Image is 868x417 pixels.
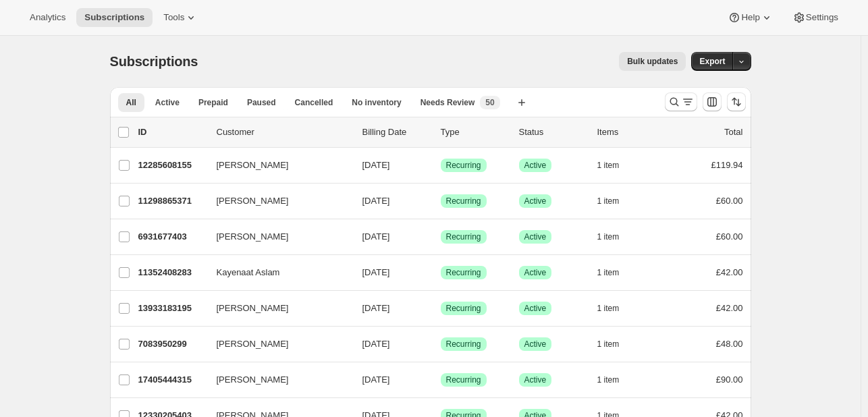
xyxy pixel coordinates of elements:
span: Recurring [446,196,481,206]
div: 11352408283Kayenaat Aslam[DATE]SuccessRecurringSuccessActive1 item£42.00 [138,263,743,282]
div: Type [441,126,508,139]
span: £42.00 [716,303,743,313]
span: 1 item [597,374,620,385]
p: Customer [217,126,352,139]
p: 7083950299 [138,337,206,351]
div: 17405444315[PERSON_NAME][DATE]SuccessRecurringSuccessActive1 item£90.00 [138,370,743,389]
span: Needs Review [421,97,475,108]
button: 1 item [597,156,634,175]
p: 11352408283 [138,266,206,279]
span: 1 item [597,303,620,314]
div: 7083950299[PERSON_NAME][DATE]SuccessRecurringSuccessActive1 item£48.00 [138,335,743,354]
span: [PERSON_NAME] [217,159,289,172]
span: [DATE] [362,231,390,242]
button: Help [720,8,781,27]
button: [PERSON_NAME] [209,298,344,319]
span: Export [699,56,725,67]
button: 1 item [597,227,634,246]
div: 11298865371[PERSON_NAME][DATE]SuccessRecurringSuccessActive1 item£60.00 [138,192,743,211]
span: Prepaid [198,97,228,108]
span: Active [155,97,180,108]
span: 1 item [597,160,620,171]
span: Active [524,374,547,385]
span: Subscriptions [84,12,144,23]
span: No inventory [352,97,401,108]
span: [DATE] [362,267,390,277]
span: Kayenaat Aslam [217,266,280,279]
span: Bulk updates [627,56,678,67]
button: Subscriptions [76,8,153,27]
span: [DATE] [362,160,390,170]
button: 1 item [597,263,634,282]
span: Help [741,12,759,23]
span: 50 [485,97,494,108]
span: [PERSON_NAME] [217,230,289,244]
span: Cancelled [295,97,333,108]
div: Items [597,126,665,139]
button: Search and filter results [665,92,697,111]
button: 1 item [597,335,634,354]
span: [PERSON_NAME] [217,302,289,315]
span: £90.00 [716,374,743,385]
button: Sort the results [727,92,746,111]
button: Customize table column order and visibility [703,92,722,111]
button: Export [691,52,733,71]
p: Status [519,126,587,139]
span: Active [524,160,547,171]
button: [PERSON_NAME] [209,333,344,355]
span: Active [524,231,547,242]
span: Active [524,339,547,350]
span: £119.94 [711,160,743,170]
button: [PERSON_NAME] [209,190,344,212]
button: Create new view [511,93,533,112]
span: All [126,97,136,108]
div: IDCustomerBilling DateTypeStatusItemsTotal [138,126,743,139]
p: 11298865371 [138,194,206,208]
p: ID [138,126,206,139]
p: 6931677403 [138,230,206,244]
div: 6931677403[PERSON_NAME][DATE]SuccessRecurringSuccessActive1 item£60.00 [138,227,743,246]
button: Settings [784,8,846,27]
span: Settings [806,12,838,23]
span: Recurring [446,374,481,385]
span: Paused [247,97,276,108]
div: 12285608155[PERSON_NAME][DATE]SuccessRecurringSuccessActive1 item£119.94 [138,156,743,175]
span: 1 item [597,231,620,242]
span: [PERSON_NAME] [217,194,289,208]
span: Recurring [446,303,481,314]
span: Analytics [30,12,65,23]
span: £42.00 [716,267,743,277]
button: [PERSON_NAME] [209,369,344,391]
span: Recurring [446,267,481,278]
span: [DATE] [362,374,390,385]
button: 1 item [597,192,634,211]
span: 1 item [597,339,620,350]
p: Total [724,126,742,139]
span: £60.00 [716,231,743,242]
span: Recurring [446,339,481,350]
div: 13933183195[PERSON_NAME][DATE]SuccessRecurringSuccessActive1 item£42.00 [138,299,743,318]
span: Recurring [446,160,481,171]
span: Subscriptions [110,54,198,69]
button: 1 item [597,370,634,389]
span: [DATE] [362,339,390,349]
button: [PERSON_NAME] [209,155,344,176]
p: Billing Date [362,126,430,139]
span: Active [524,267,547,278]
button: Kayenaat Aslam [209,262,344,283]
span: Active [524,196,547,206]
span: [PERSON_NAME] [217,337,289,351]
button: Tools [155,8,206,27]
p: 17405444315 [138,373,206,387]
p: 12285608155 [138,159,206,172]
span: £60.00 [716,196,743,206]
span: 1 item [597,267,620,278]
button: 1 item [597,299,634,318]
span: [PERSON_NAME] [217,373,289,387]
span: [DATE] [362,196,390,206]
span: Tools [163,12,184,23]
span: Active [524,303,547,314]
span: 1 item [597,196,620,206]
p: 13933183195 [138,302,206,315]
span: [DATE] [362,303,390,313]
